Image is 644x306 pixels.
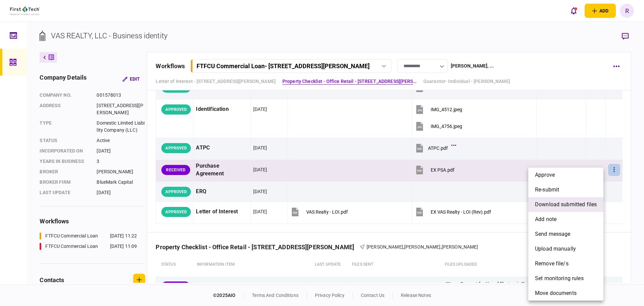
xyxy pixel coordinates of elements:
span: add note [535,215,556,223]
span: approve [535,171,555,179]
span: set monitoring rules [535,274,584,282]
span: re-submit [535,186,559,194]
span: download submitted files [535,201,597,209]
span: Move documents [535,289,577,297]
span: remove file/s [535,260,569,268]
span: send message [535,230,571,238]
span: upload manually [535,245,576,253]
